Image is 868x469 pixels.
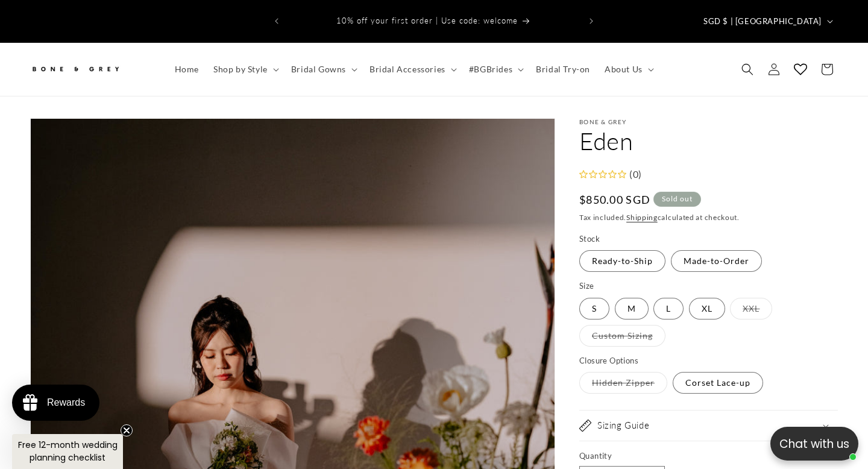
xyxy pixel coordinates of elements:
[734,56,761,83] summary: Search
[579,355,640,367] legend: Closure Options
[284,57,362,82] summary: Bridal Gowns
[626,213,658,222] a: Shipping
[30,59,121,79] img: Bone and Grey Bridal
[579,233,601,245] legend: Stock
[291,64,346,75] span: Bridal Gowns
[578,10,605,33] button: Next announcement
[206,57,284,82] summary: Shop by Style
[370,64,445,75] span: Bridal Accessories
[579,250,665,272] label: Ready-to-Ship
[579,192,650,208] span: $850.00 SGD
[696,10,838,33] button: SGD $ | [GEOGRAPHIC_DATA]
[579,450,838,462] label: Quantity
[213,64,268,75] span: Shop by Style
[689,298,725,319] label: XL
[12,434,123,469] div: Free 12-month wedding planning checklistClose teaser
[615,298,649,319] label: M
[168,57,206,82] a: Home
[597,420,649,432] h2: Sizing Guide
[579,372,667,394] label: Hidden Zipper
[18,439,118,464] span: Free 12-month wedding planning checklist
[362,57,462,82] summary: Bridal Accessories
[469,64,512,75] span: #BGBrides
[579,298,609,319] label: S
[703,16,822,28] span: SGD $ | [GEOGRAPHIC_DATA]
[770,435,858,453] p: Chat with us
[579,325,665,347] label: Custom Sizing
[579,125,838,157] h1: Eden
[263,10,290,33] button: Previous announcement
[536,64,590,75] span: Bridal Try-on
[653,192,701,207] span: Sold out
[579,118,838,125] p: Bone & Grey
[336,16,518,25] span: 10% off your first order | Use code: welcome
[529,57,597,82] a: Bridal Try-on
[673,372,763,394] label: Corset Lace-up
[653,298,684,319] label: L
[579,212,838,224] div: Tax included. calculated at checkout.
[579,411,838,441] summary: Sizing Guide
[626,166,642,183] div: (0)
[730,298,772,319] label: XXL
[175,64,199,75] span: Home
[579,280,596,292] legend: Size
[671,250,762,272] label: Made-to-Order
[770,427,858,461] button: Open chatbox
[462,57,529,82] summary: #BGBrides
[597,57,659,82] summary: About Us
[47,397,85,408] div: Rewards
[121,424,133,436] button: Close teaser
[26,55,156,84] a: Bone and Grey Bridal
[605,64,643,75] span: About Us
